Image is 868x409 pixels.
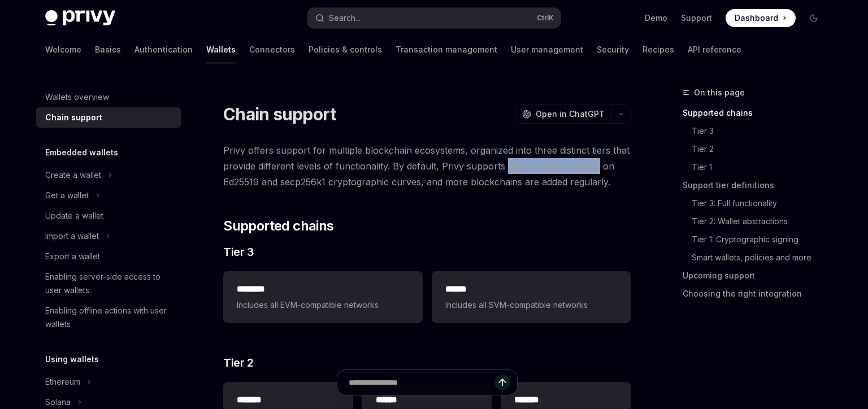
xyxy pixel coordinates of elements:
[223,355,253,371] span: Tier 2
[206,36,236,63] a: Wallets
[536,108,605,120] span: Open in ChatGPT
[36,267,181,301] a: Enabling server-side access to user wallets
[36,87,181,107] a: Wallets overview
[36,372,97,392] button: Ethereum
[45,36,81,63] a: Welcome
[683,230,832,249] a: Tier 1: Cryptographic signing
[45,90,109,104] div: Wallets overview
[223,271,422,323] a: **** ***Includes all EVM-compatible networks
[45,209,103,223] div: Update a wallet
[645,12,667,24] a: Demo
[735,12,778,24] span: Dashboard
[36,301,181,334] a: Enabling offline actions with user wallets
[683,158,832,176] a: Tier 1
[45,168,101,182] div: Create a wallet
[134,36,193,63] a: Authentication
[36,226,116,246] button: Import a wallet
[683,122,832,140] a: Tier 3
[643,36,674,63] a: Recipes
[683,285,832,303] a: Choosing the right integration
[349,370,494,395] input: Ask a question...
[683,176,832,194] a: Support tier definitions
[694,86,745,99] span: On this page
[45,270,174,297] div: Enabling server-side access to user wallets
[45,146,118,159] h5: Embedded wallets
[237,298,409,312] span: Includes all EVM-compatible networks
[329,11,361,25] div: Search...
[683,194,832,212] a: Tier 3: Full functionality
[683,140,832,158] a: Tier 2
[45,229,99,243] div: Import a wallet
[309,36,382,63] a: Policies & controls
[445,298,617,312] span: Includes all SVM-compatible networks
[805,9,823,27] button: Toggle dark mode
[45,395,71,409] div: Solana
[396,36,497,63] a: Transaction management
[307,8,561,28] button: Search...CtrlK
[249,36,295,63] a: Connectors
[223,104,336,124] h1: Chain support
[45,353,99,366] h5: Using wallets
[45,189,89,202] div: Get a wallet
[36,246,181,267] a: Export a wallet
[688,36,741,63] a: API reference
[45,304,174,331] div: Enabling offline actions with user wallets
[511,36,583,63] a: User management
[45,10,115,26] img: dark logo
[726,9,796,27] a: Dashboard
[223,142,631,190] span: Privy offers support for multiple blockchain ecosystems, organized into three distinct tiers that...
[95,36,121,63] a: Basics
[36,107,181,128] a: Chain support
[494,375,510,390] button: Send message
[597,36,629,63] a: Security
[36,185,106,206] button: Get a wallet
[36,165,118,185] button: Create a wallet
[45,375,80,389] div: Ethereum
[681,12,712,24] a: Support
[683,249,832,267] a: Smart wallets, policies and more
[515,105,611,124] button: Open in ChatGPT
[45,250,100,263] div: Export a wallet
[683,267,832,285] a: Upcoming support
[223,244,254,260] span: Tier 3
[683,104,832,122] a: Supported chains
[36,206,181,226] a: Update a wallet
[223,217,333,235] span: Supported chains
[45,111,102,124] div: Chain support
[432,271,631,323] a: **** *Includes all SVM-compatible networks
[537,14,554,23] span: Ctrl K
[683,212,832,230] a: Tier 2: Wallet abstractions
